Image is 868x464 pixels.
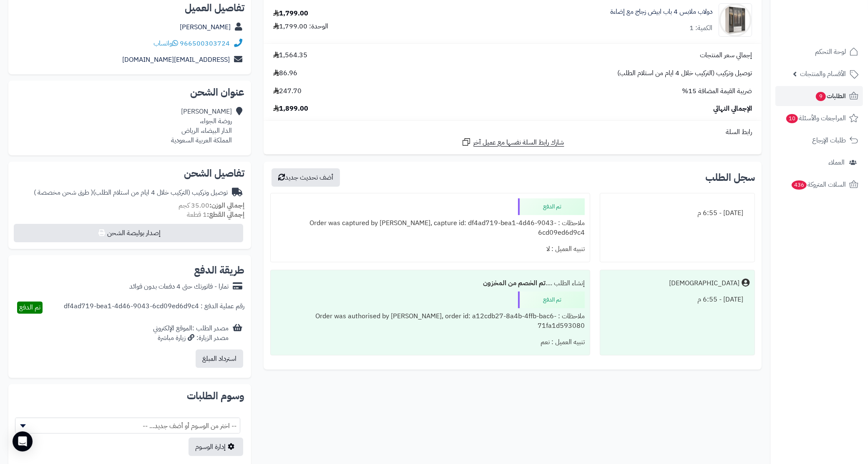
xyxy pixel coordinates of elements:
div: ملاحظات : Order was authorised by [PERSON_NAME], order id: a12cdb27-8a4b-4ffb-bac6-71fa1d593080 [276,308,585,334]
a: [EMAIL_ADDRESS][DOMAIN_NAME] [122,55,230,65]
h2: طريقة الدفع [194,265,244,275]
img: 1742133300-110103010020.1-90x90.jpg [719,3,752,37]
h2: تفاصيل الشحن [15,168,244,178]
a: المراجعات والأسئلة10 [775,108,863,128]
a: طلبات الإرجاع [775,130,863,150]
div: تمارا - فاتورتك حتى 4 دفعات بدون فوائد [129,282,229,292]
span: السلات المتروكة [791,179,846,190]
h3: سجل الطلب [705,172,755,183]
a: دولاب ملابس 4 باب ابيض زجاج مع إضاءة [610,7,712,17]
button: استرداد المبلغ [196,350,243,368]
div: الوحدة: 1,799.00 [273,22,328,31]
span: ( طرق شحن مخصصة ) [34,188,93,198]
span: المراجعات والأسئلة [785,112,846,124]
div: ملاحظات : Order was captured by [PERSON_NAME], capture id: df4ad719-bea1-4d46-9043-6cd09ed6d9c4 [276,215,585,241]
span: لوحة التحكم [815,46,846,58]
div: إنشاء الطلب .... [276,275,585,292]
a: العملاء [775,152,863,172]
strong: إجمالي القطع: [207,210,244,220]
div: رابط السلة [267,127,758,137]
span: الإجمالي النهائي [713,104,752,114]
div: مصدر الزيارة: زيارة مباشرة [153,333,229,343]
span: إجمالي سعر المنتجات [700,51,752,60]
span: تم الدفع [19,302,40,312]
span: الطلبات [815,90,846,102]
a: شارك رابط السلة نفسها مع عميل آخر [461,137,564,147]
div: Open Intercom Messenger [13,431,33,451]
span: 1,564.35 [273,51,307,60]
a: [PERSON_NAME] [180,22,231,32]
span: 10 [786,114,798,123]
b: تم الخصم من المخزون [483,278,546,288]
div: مصدر الطلب :الموقع الإلكتروني [153,324,229,343]
button: أضف تحديث جديد [272,168,340,187]
span: توصيل وتركيب (التركيب خلال 4 ايام من استلام الطلب) [617,68,752,78]
span: طلبات الإرجاع [812,134,846,146]
small: 1 قطعة [187,210,244,220]
span: 9 [815,91,826,101]
span: الأقسام والمنتجات [800,68,846,80]
span: -- اختر من الوسوم أو أضف جديد... -- [15,418,240,434]
div: تنبيه العميل : لا [276,241,585,257]
div: [DEMOGRAPHIC_DATA] [669,279,740,288]
div: [DATE] - 6:55 م [605,292,750,308]
a: إدارة الوسوم [189,438,243,456]
div: 1,799.00 [273,9,308,18]
a: لوحة التحكم [775,42,863,62]
div: [PERSON_NAME] روضة الجواء، الدار البيضاء، الرياض المملكة العربية السعودية [171,107,232,145]
span: العملاء [828,157,845,168]
h2: تفاصيل العميل [15,3,244,13]
button: إصدار بوليصة الشحن [14,224,243,242]
small: 35.00 كجم [179,200,244,210]
h2: عنوان الشحن [15,87,244,97]
span: ضريبة القيمة المضافة 15% [682,86,752,96]
div: الكمية: 1 [689,23,712,33]
a: السلات المتروكة436 [775,175,863,195]
span: 247.70 [273,86,302,96]
strong: إجمالي الوزن: [209,200,244,210]
span: 436 [791,180,807,190]
div: [DATE] - 6:55 م [605,205,750,221]
a: واتساب [153,38,178,48]
h2: وسوم الطلبات [15,391,244,401]
div: تم الدفع [518,292,585,308]
img: logo-2.png [811,6,860,24]
a: الطلبات9 [775,86,863,106]
div: رقم عملية الدفع : df4ad719-bea1-4d46-9043-6cd09ed6d9c4 [64,302,244,314]
div: توصيل وتركيب (التركيب خلال 4 ايام من استلام الطلب) [34,188,228,198]
div: تم الدفع [518,198,585,215]
span: شارك رابط السلة نفسها مع عميل آخر [473,138,564,147]
a: 966500303724 [180,38,230,48]
span: 1,899.00 [273,104,308,114]
div: تنبيه العميل : نعم [276,334,585,350]
span: 86.96 [273,68,297,78]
